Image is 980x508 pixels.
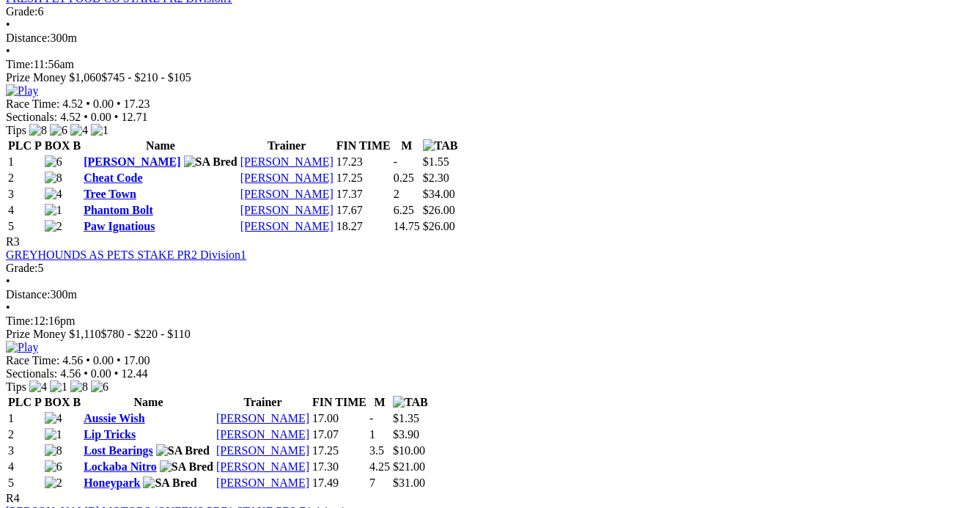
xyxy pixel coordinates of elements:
[6,58,974,71] div: 11:56am
[6,275,10,287] span: •
[6,314,974,328] div: 12:16pm
[393,444,425,457] span: $10.00
[62,354,83,367] span: 4.56
[124,97,150,110] span: 17.23
[50,124,67,137] img: 6
[84,188,136,200] a: Tree Town
[240,204,334,216] a: [PERSON_NAME]
[91,124,108,137] img: 1
[215,395,310,410] th: Trainer
[84,220,155,232] a: Paw Ignatious
[394,172,414,184] text: 0.25
[423,188,455,200] span: $34.00
[7,443,43,458] td: 3
[312,411,367,426] td: 17.00
[45,412,62,425] img: 4
[369,412,373,424] text: -
[73,396,81,408] span: B
[84,111,88,123] span: •
[29,124,47,137] img: 8
[6,314,34,327] span: Time:
[45,139,70,152] span: BOX
[312,476,367,490] td: 17.49
[6,262,974,275] div: 5
[393,476,425,489] span: $31.00
[423,220,455,232] span: $26.00
[6,97,59,110] span: Race Time:
[312,427,367,442] td: 17.07
[6,124,26,136] span: Tips
[6,262,38,274] span: Grade:
[60,367,81,380] span: 4.56
[84,155,180,168] a: [PERSON_NAME]
[6,235,20,248] span: R3
[240,172,334,184] a: [PERSON_NAME]
[216,444,309,457] a: [PERSON_NAME]
[393,428,419,441] span: $3.90
[8,396,32,408] span: PLC
[6,341,38,354] img: Play
[423,204,455,216] span: $26.00
[216,412,309,424] a: [PERSON_NAME]
[393,139,421,153] th: M
[73,139,81,152] span: B
[84,367,88,380] span: •
[84,204,153,216] a: Phantom Bolt
[240,155,334,168] a: [PERSON_NAME]
[6,380,26,393] span: Tips
[84,412,144,424] a: Aussie Wish
[216,476,309,489] a: [PERSON_NAME]
[45,155,62,169] img: 6
[6,354,59,367] span: Race Time:
[84,428,136,441] a: Lip Tricks
[393,412,419,424] span: $1.35
[240,188,334,200] a: [PERSON_NAME]
[70,380,88,394] img: 8
[394,204,414,216] text: 6.25
[7,219,43,234] td: 5
[7,427,43,442] td: 2
[34,396,42,408] span: P
[394,155,397,168] text: -
[45,460,62,474] img: 6
[216,428,309,441] a: [PERSON_NAME]
[101,71,191,84] span: $745 - $210 - $105
[6,249,246,261] a: GREYHOUNDS AS PETS STAKE PR2 Division1
[93,354,114,367] span: 0.00
[336,155,391,169] td: 17.23
[6,288,50,301] span: Distance:
[336,187,391,202] td: 17.37
[93,97,114,110] span: 0.00
[70,124,88,137] img: 4
[6,492,20,504] span: R4
[7,411,43,426] td: 1
[121,111,147,123] span: 12.71
[156,444,210,457] img: SA Bred
[6,84,38,97] img: Play
[91,111,111,123] span: 0.00
[7,171,43,185] td: 2
[60,111,81,123] span: 4.52
[117,97,121,110] span: •
[216,460,309,473] a: [PERSON_NAME]
[336,171,391,185] td: 17.25
[6,32,974,45] div: 300m
[6,71,974,84] div: Prize Money $1,060
[45,204,62,217] img: 1
[6,328,974,341] div: Prize Money $1,110
[6,288,974,301] div: 300m
[393,460,425,473] span: $21.00
[6,5,974,18] div: 6
[423,139,458,152] img: TAB
[121,367,147,380] span: 12.44
[45,428,62,441] img: 1
[336,203,391,218] td: 17.67
[101,328,191,340] span: $780 - $220 - $110
[62,97,83,110] span: 4.52
[240,220,334,232] a: [PERSON_NAME]
[394,188,399,200] text: 2
[6,301,10,314] span: •
[6,18,10,31] span: •
[83,395,214,410] th: Name
[84,476,140,489] a: Honeypark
